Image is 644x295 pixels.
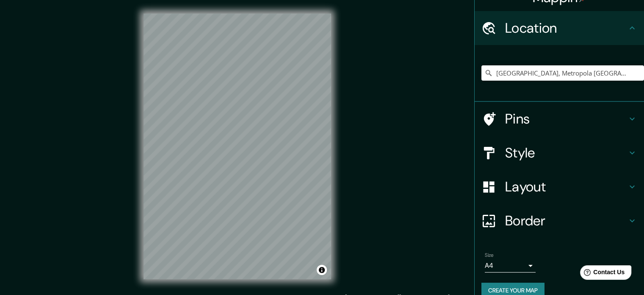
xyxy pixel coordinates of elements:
div: A4 [485,259,536,273]
div: Location [475,11,644,45]
canvas: Map [144,14,331,279]
h4: Location [505,20,627,37]
h4: Pins [505,110,627,127]
h4: Border [505,212,627,229]
div: Layout [475,170,644,204]
div: Border [475,204,644,238]
div: Style [475,136,644,170]
h4: Layout [505,178,627,195]
iframe: Help widget launcher [569,262,635,286]
h4: Style [505,144,627,161]
div: Pins [475,102,644,136]
input: Pick your city or area [481,65,644,81]
button: Toggle attribution [317,265,327,275]
label: Size [485,252,494,259]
